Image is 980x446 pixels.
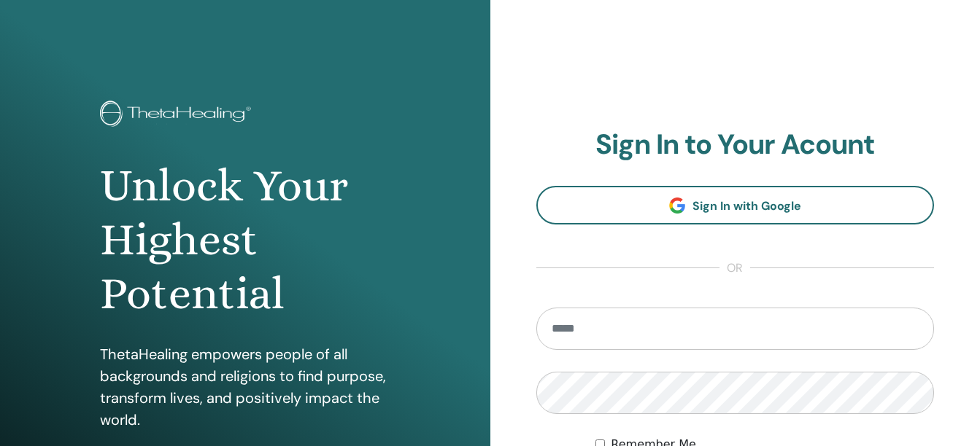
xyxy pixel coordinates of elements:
span: Sign In with Google [692,198,801,214]
a: Sign In with Google [536,186,935,224]
h1: Unlock Your Highest Potential [100,159,390,321]
span: or [719,259,750,277]
h2: Sign In to Your Acount [536,128,935,162]
p: ThetaHealing empowers people of all backgrounds and religions to find purpose, transform lives, a... [100,343,390,431]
